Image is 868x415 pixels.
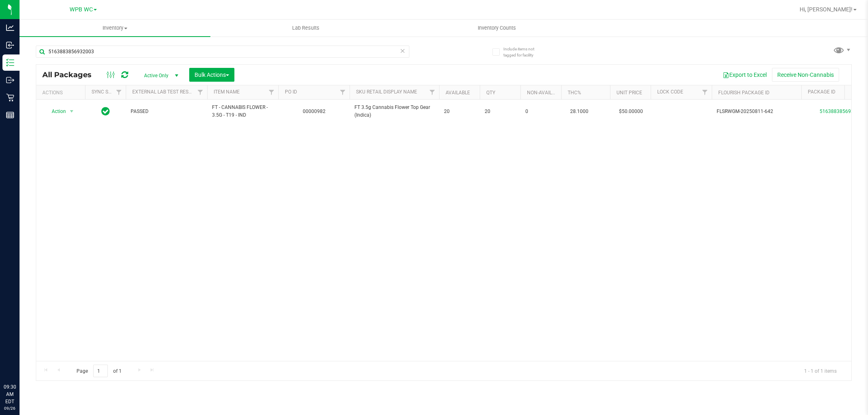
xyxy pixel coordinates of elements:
inline-svg: Analytics [6,24,14,32]
a: Filter [194,85,207,99]
a: Available [446,90,470,96]
inline-svg: Outbound [6,76,14,84]
button: Export to Excel [717,68,772,82]
span: Lab Results [281,24,330,32]
span: 20 [444,108,475,115]
span: 28.1000 [566,106,593,117]
a: Lock Code [657,89,683,95]
div: Actions [42,90,82,96]
span: FT 3.5g Cannabis Flower Top Gear (Indica) [354,104,434,119]
a: Sync Status [92,89,123,95]
span: select [67,106,77,117]
span: Inventory Counts [467,24,527,32]
a: Inventory [20,20,210,37]
span: Bulk Actions [195,72,229,78]
span: Inventory [20,24,210,32]
span: FT - CANNABIS FLOWER - 3.5G - T19 - IND [212,104,273,119]
inline-svg: Inventory [6,59,14,67]
inline-svg: Retail [6,93,14,102]
span: In Sync [101,106,110,117]
input: 1 [93,365,108,377]
a: Unit Price [617,90,642,96]
span: 0 [525,108,556,115]
a: Qty [486,90,495,96]
span: 20 [485,108,516,115]
span: FLSRWGM-20250811-642 [717,108,796,115]
span: $50.00000 [615,106,647,117]
span: Page of 1 [70,365,128,377]
span: Clear [400,46,406,56]
span: Action [44,106,66,117]
a: 00000982 [303,109,326,114]
a: Lab Results [210,20,401,37]
span: All Packages [42,70,100,79]
a: Inventory Counts [401,20,592,37]
a: Sku Retail Display Name [356,89,417,95]
a: Filter [336,85,350,99]
inline-svg: Reports [6,111,14,119]
input: Search Package ID, Item Name, SKU, Lot or Part Number... [36,46,409,58]
a: Package ID [808,89,835,95]
span: Hi, [PERSON_NAME]! [800,6,853,13]
a: Filter [112,85,126,99]
p: 09/26 [4,405,16,411]
a: Non-Available [527,90,563,96]
button: Bulk Actions [189,68,234,82]
span: PASSED [131,108,202,115]
span: WPB WC [70,6,93,13]
span: Include items not tagged for facility [503,46,544,58]
iframe: Resource center [8,350,33,374]
a: Item Name [214,89,240,95]
a: Filter [426,85,439,99]
inline-svg: Inbound [6,41,14,49]
a: PO ID [285,89,297,95]
a: Filter [265,85,278,99]
p: 09:30 AM EDT [4,383,16,405]
a: Filter [698,85,712,99]
span: 1 - 1 of 1 items [798,365,843,377]
button: Receive Non-Cannabis [772,68,839,82]
a: 5163883856932003 [820,109,865,114]
a: Flourish Package ID [718,90,770,96]
a: External Lab Test Result [132,89,196,95]
a: THC% [568,90,581,96]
